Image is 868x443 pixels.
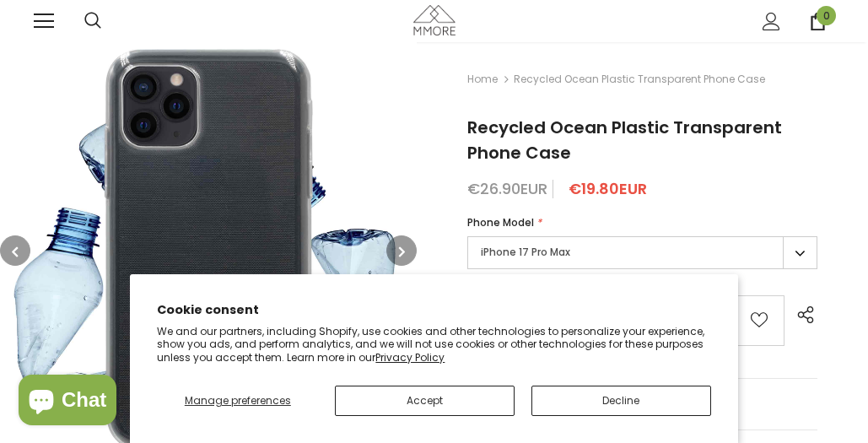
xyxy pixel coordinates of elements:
[157,301,710,319] h2: Cookie consent
[531,386,711,416] button: Decline
[157,386,318,416] button: Manage preferences
[467,178,547,199] span: €26.90EUR
[335,386,515,416] button: Accept
[185,393,291,408] span: Manage preferences
[514,69,765,89] span: Recycled Ocean Plastic Transparent Phone Case
[467,116,782,165] span: Recycled Ocean Plastic Transparent Phone Case
[413,5,456,35] img: MMORE Cases
[467,69,498,89] a: Home
[157,325,710,365] p: We and our partners, including Shopify, use cookies and other technologies to personalize your ex...
[809,13,827,30] a: 0
[817,6,836,25] span: 0
[467,236,817,269] label: iPhone 17 Pro Max
[375,350,445,365] a: Privacy Policy
[13,375,121,429] inbox-online-store-chat: Shopify online store chat
[569,178,647,199] span: €19.80EUR
[467,215,534,230] span: Phone Model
